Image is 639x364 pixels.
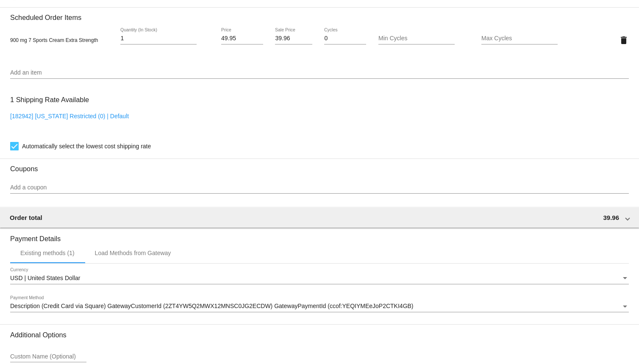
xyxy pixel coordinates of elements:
[324,35,366,42] input: Cycles
[10,69,629,76] input: Add an item
[22,141,151,151] span: Automatically select the lowest cost shipping rate
[275,35,312,42] input: Sale Price
[378,35,455,42] input: Min Cycles
[20,250,75,256] div: Existing methods (1)
[10,158,629,173] h3: Coupons
[10,275,629,282] mat-select: Currency
[603,214,619,221] span: 39.96
[10,303,414,309] span: Description (Credit Card via Square) GatewayCustomerId (2ZT4YW5Q2MWX12MNSC0JG2ECDW) GatewayPaymen...
[619,35,629,45] mat-icon: delete
[10,353,86,360] input: Custom Name (Optional)
[10,184,629,191] input: Add a coupon
[221,35,263,42] input: Price
[481,35,558,42] input: Max Cycles
[10,91,89,109] h3: 1 Shipping Rate Available
[10,37,98,43] span: 900 mg 7 Sports Cream Extra Strength
[10,303,629,310] mat-select: Payment Method
[10,214,42,221] span: Order total
[10,228,629,243] h3: Payment Details
[10,113,129,119] a: [182942] [US_STATE] Restricted (0) | Default
[95,250,171,256] div: Load Methods from Gateway
[10,331,629,339] h3: Additional Options
[10,7,629,22] h3: Scheduled Order Items
[120,35,197,42] input: Quantity (In Stock)
[10,275,80,281] span: USD | United States Dollar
